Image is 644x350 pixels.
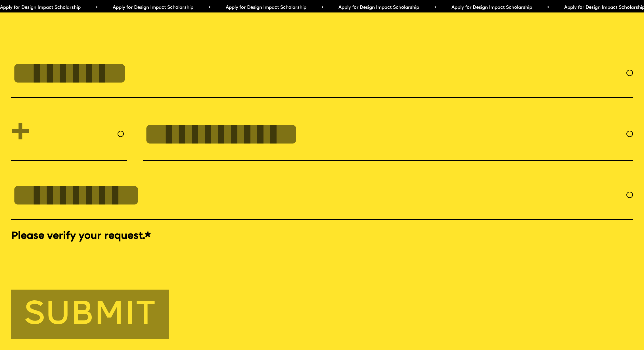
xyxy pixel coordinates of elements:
iframe: reCAPTCHA [11,245,97,267]
span: • [95,5,98,10]
span: • [547,5,549,10]
span: • [208,5,211,10]
button: Submit [11,290,169,339]
span: • [434,5,436,10]
span: • [321,5,324,10]
label: Please verify your request. [11,229,633,244]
